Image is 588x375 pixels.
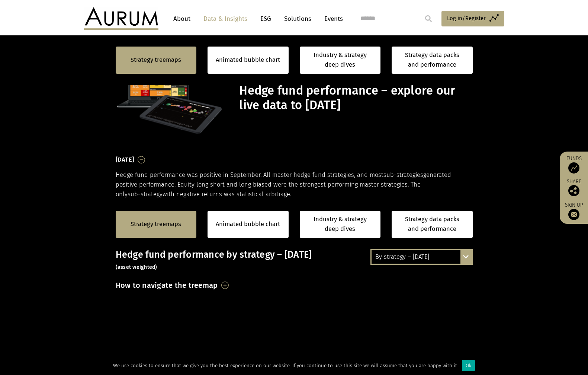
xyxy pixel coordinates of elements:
a: Strategy data packs and performance [392,47,473,74]
span: Log in/Register [447,14,486,23]
a: Sign up [563,202,584,220]
a: Funds [563,155,584,174]
a: Events [321,12,343,26]
h3: Hedge fund performance by strategy – [DATE] [116,249,473,271]
img: Aurum [84,7,158,30]
p: Hedge fund performance was positive in September. All master hedge fund strategies, and most gene... [116,170,473,200]
a: Strategy treemaps [131,55,181,65]
div: Share [563,179,584,196]
h3: [DATE] [116,154,134,165]
span: sub-strategies [383,171,423,178]
a: Strategy treemaps [131,219,181,229]
a: About [170,12,194,26]
a: Animated bubble chart [216,55,280,65]
a: Strategy data packs and performance [392,211,473,238]
span: sub-strategy [128,191,163,198]
h3: How to navigate the treemap [116,279,218,292]
a: Animated bubble chart [216,219,280,229]
a: Log in/Register [441,11,504,26]
a: Industry & strategy deep dives [300,211,381,238]
h1: Hedge fund performance – explore our live data to [DATE] [239,83,470,112]
a: Data & Insights [200,12,251,26]
img: Share this post [568,185,579,196]
a: Solutions [280,12,315,26]
div: Ok [462,360,475,371]
img: Access Funds [568,162,579,174]
div: By strategy – [DATE] [372,250,472,264]
small: (asset weighted) [116,264,157,270]
a: ESG [257,12,275,26]
input: Submit [421,11,436,26]
img: Sign up to our newsletter [568,209,579,220]
a: Industry & strategy deep dives [300,47,381,74]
